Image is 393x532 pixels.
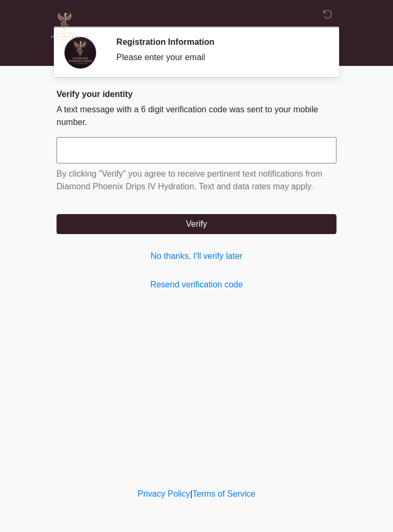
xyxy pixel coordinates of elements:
[57,278,336,291] a: Resend verification code
[57,168,336,193] p: By clicking "Verify" you agree to receive pertinent text notifications from Diamond Phoenix Drips...
[190,489,192,498] a: |
[57,214,336,234] button: Verify
[192,489,255,498] a: Terms of Service
[57,89,336,99] h2: Verify your identity
[116,51,321,64] div: Please enter your email
[57,250,336,263] a: No thanks, I'll verify later
[46,8,84,46] img: Diamond Phoenix Drips IV Hydration Logo
[57,103,336,129] p: A text message with a 6 digit verification code was sent to your mobile number.
[138,489,191,498] a: Privacy Policy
